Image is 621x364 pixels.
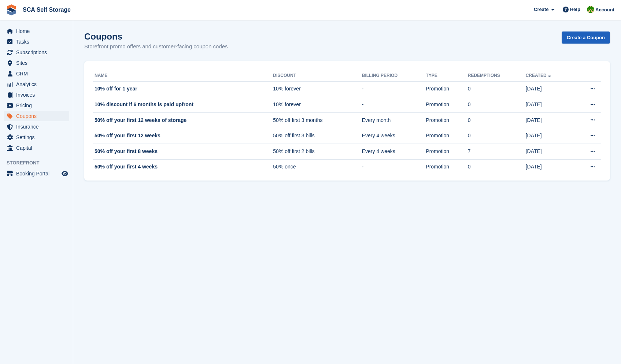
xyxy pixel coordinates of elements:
span: Settings [16,132,60,142]
td: [DATE] [526,159,574,175]
td: 50% off your first 12 weeks [93,128,273,144]
a: menu [4,90,69,100]
td: - [362,81,426,97]
span: Sites [16,58,60,68]
td: Promotion [426,128,467,144]
td: 0 [468,128,526,144]
a: menu [4,79,69,89]
span: Invoices [16,90,60,100]
img: Sam Chapman [587,6,594,13]
span: Tasks [16,37,60,47]
td: 0 [468,97,526,113]
td: Every month [362,112,426,128]
th: Billing Period [362,70,426,82]
td: 50% off first 3 months [273,112,362,128]
td: [DATE] [526,128,574,144]
td: [DATE] [526,144,574,160]
span: Insurance [16,122,60,132]
a: menu [4,168,69,179]
td: Promotion [426,81,467,97]
td: 10% forever [273,97,362,113]
td: 0 [468,159,526,175]
span: Create [534,6,548,13]
th: Redemptions [468,70,526,82]
a: menu [4,37,69,47]
td: Promotion [426,112,467,128]
span: Capital [16,143,60,153]
td: 50% once [273,159,362,175]
td: [DATE] [526,112,574,128]
a: Create a Coupon [562,31,610,44]
a: menu [4,132,69,142]
a: menu [4,100,69,111]
td: Every 4 weeks [362,128,426,144]
a: menu [4,26,69,36]
span: Booking Portal [16,168,60,179]
span: Help [570,6,580,13]
td: Promotion [426,159,467,175]
td: 10% discount if 6 months is paid upfront [93,97,273,113]
td: [DATE] [526,97,574,113]
a: menu [4,47,69,57]
td: - [362,159,426,175]
a: Created [526,73,552,78]
th: Name [93,70,273,82]
a: menu [4,122,69,132]
td: 50% off your first 4 weeks [93,159,273,175]
td: 10% forever [273,81,362,97]
th: Discount [273,70,362,82]
td: Every 4 weeks [362,144,426,160]
span: Home [16,26,60,36]
a: menu [4,143,69,153]
td: 50% off first 2 bills [273,144,362,160]
th: Type [426,70,467,82]
td: 50% off first 3 bills [273,128,362,144]
a: menu [4,58,69,68]
span: Pricing [16,100,60,111]
td: Promotion [426,97,467,113]
span: CRM [16,68,60,79]
h1: Coupons [84,31,228,41]
span: Subscriptions [16,47,60,57]
img: stora-icon-8386f47178a22dfd0bd8f6a31ec36ba5ce8667c1dd55bd0f319d3a0aa187defe.svg [6,4,17,15]
td: 0 [468,81,526,97]
td: Promotion [426,144,467,160]
span: Storefront [7,159,73,167]
td: [DATE] [526,81,574,97]
span: Account [595,6,614,14]
td: 10% off for 1 year [93,81,273,97]
span: Analytics [16,79,60,89]
p: Storefront promo offers and customer-facing coupon codes [84,42,228,51]
td: 50% off your first 12 weeks of storage [93,112,273,128]
a: menu [4,68,69,79]
td: - [362,97,426,113]
a: SCA Self Storage [20,4,74,16]
span: Coupons [16,111,60,121]
a: Preview store [60,169,69,178]
td: 50% off your first 8 weeks [93,144,273,160]
td: 7 [468,144,526,160]
td: 0 [468,112,526,128]
a: menu [4,111,69,121]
